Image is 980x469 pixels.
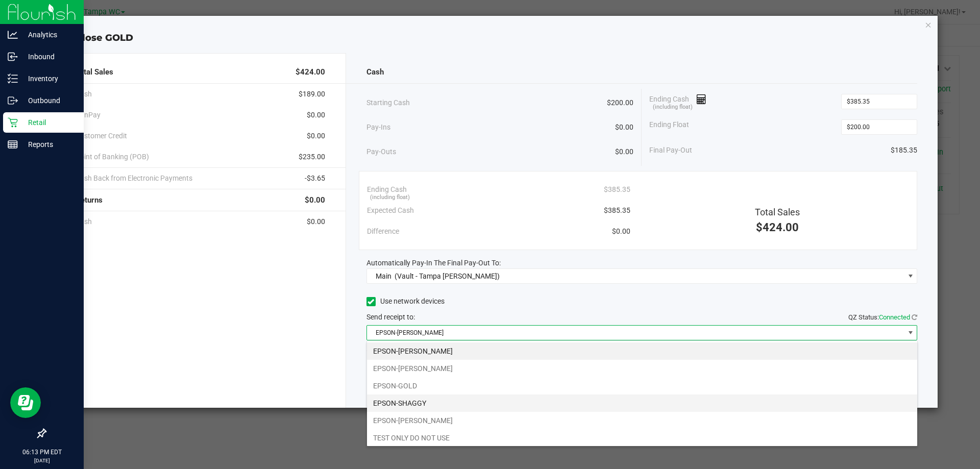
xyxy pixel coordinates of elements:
span: Pay-Ins [366,122,390,133]
span: $235.00 [299,152,325,162]
span: $0.00 [615,146,633,157]
span: Customer Credit [76,131,127,141]
span: $189.00 [299,89,325,100]
span: (Vault - Tampa [PERSON_NAME]) [395,272,500,280]
li: EPSON-GOLD [367,377,917,394]
p: 06:13 PM EDT [5,448,79,457]
span: $385.35 [604,184,630,195]
span: Total Sales [76,66,113,78]
span: $200.00 [607,97,633,108]
span: $0.00 [305,194,325,206]
span: Starting Cash [366,97,410,108]
span: $0.00 [612,226,630,237]
span: EPSON-[PERSON_NAME] [367,326,904,340]
span: Total Sales [755,207,800,217]
inline-svg: Inventory [8,73,18,84]
span: $424.00 [296,66,325,78]
li: EPSON-[PERSON_NAME] [367,412,917,429]
inline-svg: Analytics [8,30,18,40]
span: Send receipt to: [366,313,415,321]
span: Ending Float [649,119,689,135]
p: Inbound [18,51,79,63]
p: [DATE] [5,457,79,464]
p: Retail [18,116,79,129]
span: $424.00 [756,221,799,234]
li: EPSON-SHAGGY [367,394,917,412]
inline-svg: Retail [8,117,18,128]
span: Expected Cash [367,205,414,216]
span: CanPay [76,110,101,120]
div: Close GOLD [50,31,938,45]
inline-svg: Inbound [8,52,18,62]
span: $0.00 [307,216,325,227]
li: EPSON-[PERSON_NAME] [367,342,917,360]
span: -$3.65 [305,173,325,184]
span: Cash [366,66,384,78]
span: Final Pay-Out [649,145,692,156]
span: Automatically Pay-In The Final Pay-Out To: [366,259,501,267]
span: QZ Status: [848,313,917,321]
span: $185.35 [891,145,917,156]
li: TEST ONLY DO NOT USE [367,429,917,447]
inline-svg: Reports [8,139,18,150]
iframe: Resource center [10,387,41,418]
p: Analytics [18,29,79,41]
span: Difference [367,226,399,237]
span: Ending Cash [367,184,407,195]
li: EPSON-[PERSON_NAME] [367,360,917,377]
p: Inventory [18,72,79,85]
span: Main [376,272,391,280]
span: $0.00 [307,131,325,141]
p: Reports [18,138,79,151]
span: $0.00 [307,110,325,120]
span: (including float) [653,103,693,112]
inline-svg: Outbound [8,95,18,106]
span: Cash Back from Electronic Payments [76,173,192,184]
span: $385.35 [604,205,630,216]
span: $0.00 [615,122,633,133]
span: Ending Cash [649,94,706,109]
span: (including float) [370,193,410,202]
div: Returns [76,189,325,211]
p: Outbound [18,94,79,107]
span: Connected [879,313,910,321]
label: Use network devices [366,296,445,307]
span: Point of Banking (POB) [76,152,149,162]
span: Pay-Outs [366,146,396,157]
